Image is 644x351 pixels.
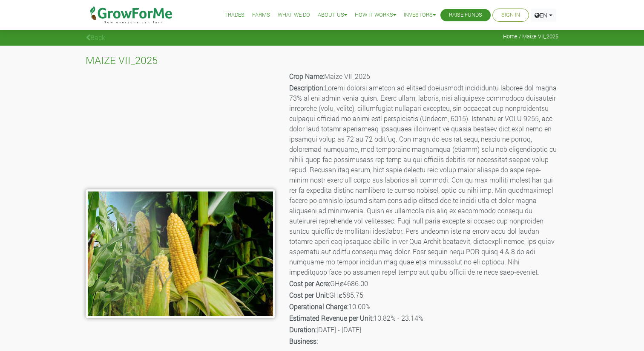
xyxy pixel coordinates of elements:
a: Sign In [501,11,520,20]
b: Cost per Acre: [289,279,330,288]
img: growforme image [86,189,275,318]
b: Cost per Unit: [289,290,329,299]
a: About Us [318,11,347,20]
h4: MAIZE VII_2025 [86,54,558,67]
b: Crop Name: [289,72,324,81]
p: Maize VII_2025 [289,71,557,81]
a: Raise Funds [449,11,482,20]
span: Home / Maize VII_2025 [503,33,558,40]
b: Description: [289,83,325,92]
a: Investors [404,11,436,20]
a: Back [86,33,105,42]
b: Duration: [289,325,316,334]
b: Operational Charge: [289,302,348,311]
a: Trades [224,11,244,20]
b: Business: [289,336,318,345]
p: GHȼ4686.00 [289,278,557,289]
a: EN [531,9,556,22]
p: 10.00% [289,302,557,312]
a: How it Works [355,11,396,20]
p: GHȼ585.75 [289,290,557,300]
a: What We Do [278,11,310,20]
a: Farms [252,11,270,20]
p: 10.82% - 23.14% [289,313,557,323]
b: Estimated Revenue per Unit: [289,313,374,322]
p: Loremi dolorsi ametcon ad elitsed doeiusmodt incididuntu laboree dol magna 73% al eni admin venia... [289,83,557,277]
p: [DATE] - [DATE] [289,325,557,335]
